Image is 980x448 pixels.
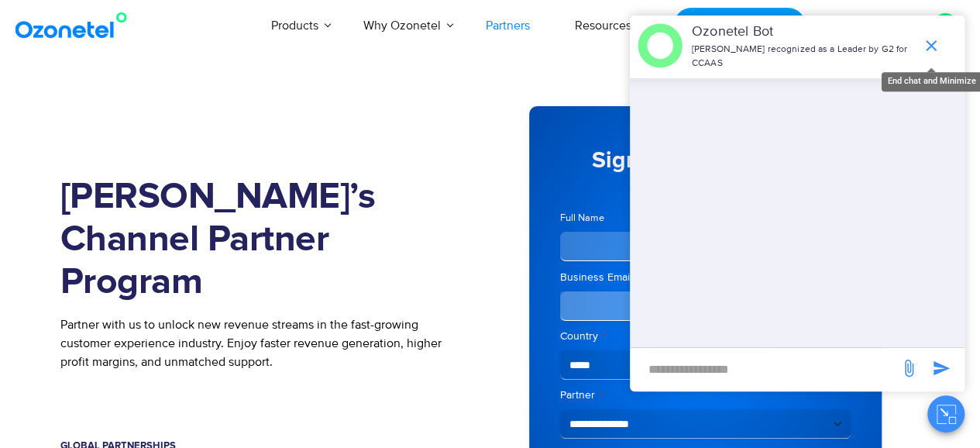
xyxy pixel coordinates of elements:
span: send message [926,353,957,384]
label: Full Name [560,211,700,226]
span: send message [893,353,924,384]
span: end chat or minimize [916,30,947,61]
p: Partner with us to unlock new revenue streams in the fast-growing customer experience industry. E... [60,315,467,371]
button: Close chat [927,395,965,432]
label: Country [560,329,851,344]
label: Partner [560,388,851,403]
a: Request a Demo [673,8,806,44]
img: header [638,23,683,68]
label: Business Email [560,270,700,285]
p: Ozonetel Bot [692,22,914,43]
p: [PERSON_NAME] recognized as a Leader by G2 for CCAAS [692,43,914,71]
h5: Sign up to schedule a callback [560,149,851,195]
div: new-msg-input [638,356,892,384]
h1: [PERSON_NAME]’s Channel Partner Program [60,176,467,304]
